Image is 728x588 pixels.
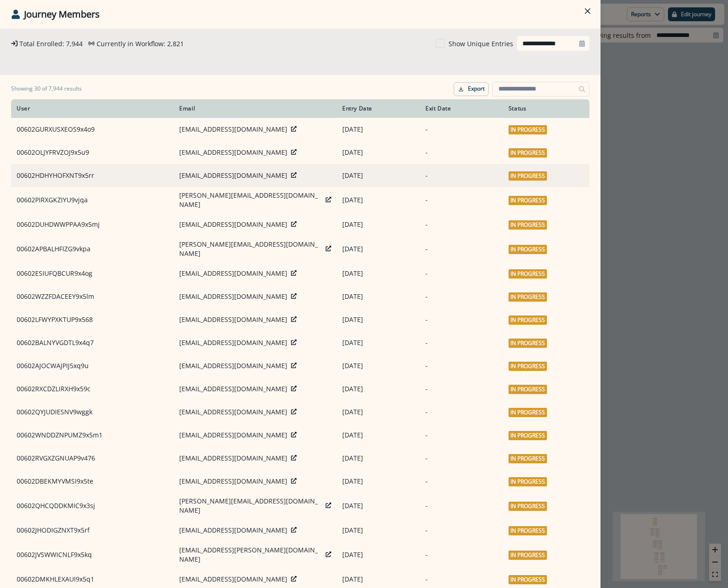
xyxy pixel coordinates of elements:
button: Export [454,82,489,96]
p: [EMAIL_ADDRESS][DOMAIN_NAME] [179,292,287,301]
td: 00602BALNYVGDTL9x4q7 [11,331,174,354]
p: [EMAIL_ADDRESS][DOMAIN_NAME] [179,338,287,347]
td: 00602LFWYPXKTUP9x568 [11,308,174,331]
p: [DATE] [342,292,414,301]
div: Status [509,105,584,112]
p: - [425,501,497,510]
p: [EMAIL_ADDRESS][DOMAIN_NAME] [179,148,287,157]
div: User [17,105,168,112]
span: In Progress [509,362,547,371]
p: - [425,148,497,157]
p: [DATE] [342,148,414,157]
p: - [425,220,497,229]
p: [DATE] [342,384,414,394]
p: - [425,550,497,559]
td: 00602JVSWWICNLF9x5kq [11,542,174,568]
p: [DATE] [342,125,414,134]
p: [EMAIL_ADDRESS][PERSON_NAME][DOMAIN_NAME] [179,546,322,564]
p: - [425,454,497,463]
p: [EMAIL_ADDRESS][DOMAIN_NAME] [179,526,287,535]
p: 2,821 [167,39,184,48]
td: 00602QYJUDIESNV9wggk [11,400,174,424]
div: Email [179,105,331,112]
div: Exit Date [425,105,497,112]
p: [DATE] [342,575,414,584]
p: - [425,338,497,347]
p: [EMAIL_ADDRESS][DOMAIN_NAME] [179,125,287,134]
td: 00602GURXUSXEOS9x4o9 [11,118,174,141]
p: [EMAIL_ADDRESS][DOMAIN_NAME] [179,430,287,440]
p: [DATE] [342,526,414,535]
p: [DATE] [342,220,414,229]
div: Entry Date [342,105,414,112]
span: In Progress [509,454,547,463]
span: In Progress [509,575,547,584]
span: In Progress [509,477,547,486]
p: [DATE] [342,244,414,254]
td: 00602WZZFDACEEY9x5lm [11,285,174,308]
td: 00602RVGXZGNUAP9v476 [11,447,174,470]
p: [EMAIL_ADDRESS][DOMAIN_NAME] [179,384,287,394]
p: 7,944 [66,39,83,48]
button: Close [580,4,595,18]
p: - [425,575,497,584]
p: - [425,407,497,417]
p: [DATE] [342,407,414,417]
td: 00602AJOCWAJPIJ5xq9u [11,354,174,377]
td: 00602WNDDZNPUMZ9x5m1 [11,424,174,447]
p: - [425,384,497,394]
span: In Progress [509,408,547,417]
span: In Progress [509,526,547,535]
td: 00602RXCDZLIRXH9x59c [11,377,174,400]
span: In Progress [509,196,547,205]
p: [EMAIL_ADDRESS][DOMAIN_NAME] [179,171,287,180]
span: In Progress [509,385,547,394]
p: - [425,244,497,254]
span: In Progress [509,292,547,302]
p: [EMAIL_ADDRESS][DOMAIN_NAME] [179,575,287,584]
td: 00602OLJYFRVZOJ9x5u9 [11,141,174,164]
td: 00602DUHDWWPPAA9x5mj [11,213,174,236]
p: [DATE] [342,501,414,510]
p: [DATE] [342,195,414,205]
p: [PERSON_NAME][EMAIL_ADDRESS][DOMAIN_NAME] [179,191,322,209]
p: [EMAIL_ADDRESS][DOMAIN_NAME] [179,477,287,486]
span: In Progress [509,431,547,440]
h1: Showing 30 of 7,944 results [11,85,82,92]
p: [DATE] [342,269,414,278]
span: In Progress [509,125,547,134]
p: [DATE] [342,171,414,180]
p: [PERSON_NAME][EMAIL_ADDRESS][DOMAIN_NAME] [179,240,322,258]
p: [DATE] [342,338,414,347]
p: - [425,195,497,205]
p: [DATE] [342,477,414,486]
p: - [425,315,497,324]
span: In Progress [509,148,547,158]
td: 00602DBEKMYVMSI9x5te [11,470,174,493]
p: Total Enrolled: [19,39,64,48]
p: - [425,361,497,370]
span: In Progress [509,551,547,560]
p: [DATE] [342,454,414,463]
p: Currently in Workflow: [97,39,165,48]
td: 00602APBALHFIZG9vkpa [11,236,174,262]
span: In Progress [509,269,547,279]
p: [DATE] [342,430,414,440]
p: - [425,125,497,134]
p: [PERSON_NAME][EMAIL_ADDRESS][DOMAIN_NAME] [179,497,322,515]
p: [DATE] [342,550,414,559]
p: [EMAIL_ADDRESS][DOMAIN_NAME] [179,220,287,229]
td: 00602ESIUFQBCUR9x4og [11,262,174,285]
p: [DATE] [342,315,414,324]
p: [DATE] [342,361,414,370]
span: In Progress [509,339,547,348]
span: In Progress [509,220,547,230]
td: 00602QHCQDDKMIC9x3sj [11,493,174,519]
p: - [425,526,497,535]
p: [EMAIL_ADDRESS][DOMAIN_NAME] [179,269,287,278]
p: - [425,269,497,278]
p: - [425,292,497,301]
p: Show Unique Entries [449,39,513,48]
p: - [425,477,497,486]
p: Export [468,85,485,92]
